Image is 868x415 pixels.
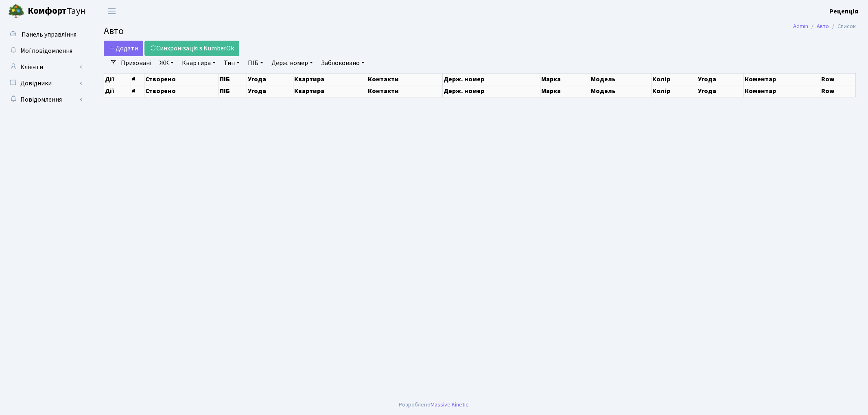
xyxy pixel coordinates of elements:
a: Повідомлення [4,91,85,108]
th: Модель [590,73,651,85]
th: # [131,73,144,85]
a: Авто [817,22,829,30]
th: Коментар [743,73,820,85]
th: Марка [540,85,590,97]
img: logo.png [8,3,24,20]
b: Комфорт [28,4,67,17]
button: Переключити навігацію [102,4,122,18]
a: Панель управління [4,26,85,43]
th: Створено [144,73,219,85]
th: Модель [590,85,651,97]
th: Держ. номер [442,85,540,97]
th: Row [820,85,855,97]
a: Додати [104,41,143,56]
a: Мої повідомлення [4,43,85,59]
li: Список [829,22,856,31]
th: Дії [104,85,131,97]
a: Квартира [179,56,219,70]
th: Марка [540,73,590,85]
th: Контакти [367,85,443,97]
div: Розроблено . [399,400,470,409]
a: Клієнти [4,59,85,75]
th: Row [820,73,855,85]
a: Держ. номер [268,56,316,70]
a: Тип [221,56,243,70]
a: Заблоковано [318,56,368,70]
span: Додати [109,44,138,53]
th: Дії [104,73,131,85]
th: Угода [697,85,744,97]
th: ПІБ [219,85,247,97]
a: Приховані [118,56,155,70]
a: Синхронізація з NumberOk [144,41,239,56]
th: Створено [144,85,219,97]
span: Мої повідомлення [20,46,72,55]
th: Квартира [293,85,367,97]
th: ПІБ [219,73,247,85]
a: Massive Kinetic [431,400,468,409]
nav: breadcrumb [781,18,868,35]
a: ЖК [156,56,177,70]
a: ПІБ [245,56,267,70]
a: Рецепція [829,7,858,16]
th: Колір [652,85,697,97]
th: Угода [247,73,293,85]
th: Угода [247,85,293,97]
span: Авто [104,24,124,38]
th: Коментар [743,85,820,97]
a: Admin [793,22,808,30]
th: # [131,85,144,97]
span: Таун [28,4,85,18]
th: Колір [652,73,697,85]
th: Квартира [293,73,367,85]
span: Панель управління [22,30,77,39]
th: Держ. номер [442,73,540,85]
a: Довідники [4,75,85,91]
th: Угода [697,73,744,85]
th: Контакти [367,73,443,85]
